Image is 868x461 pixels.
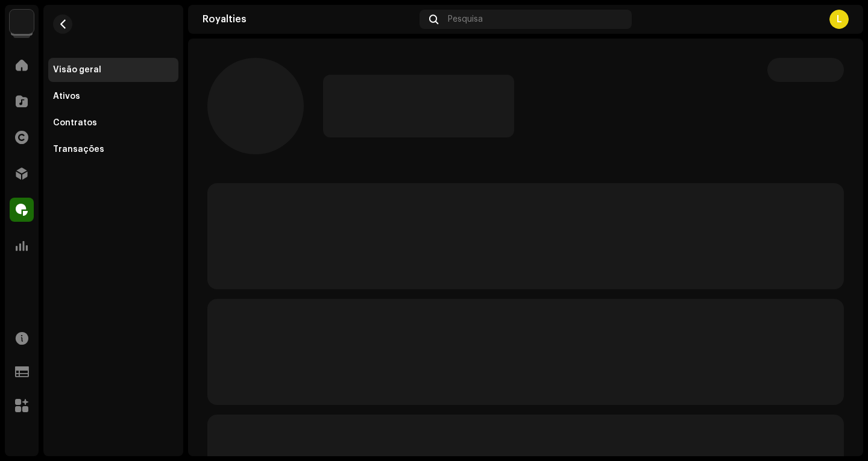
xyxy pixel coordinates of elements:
div: Ativos [53,92,80,101]
re-m-nav-item: Contratos [48,111,178,135]
div: Royalties [203,14,415,24]
re-m-nav-item: Transações [48,137,178,162]
div: Contratos [53,118,97,128]
img: 730b9dfe-18b5-4111-b483-f30b0c182d82 [10,10,34,34]
div: Transações [53,145,104,154]
re-m-nav-item: Visão geral [48,58,178,82]
div: L [829,10,849,29]
span: Pesquisa [448,14,483,24]
re-m-nav-item: Ativos [48,84,178,108]
div: Visão geral [53,65,101,75]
